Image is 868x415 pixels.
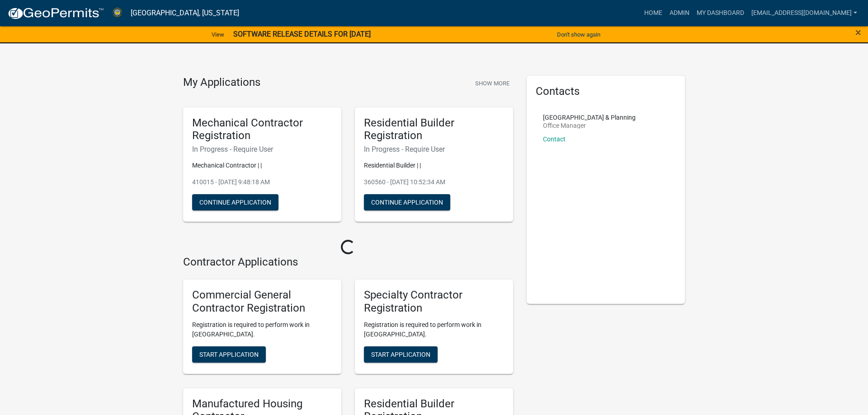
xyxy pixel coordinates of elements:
span: Start Application [371,350,430,358]
h4: Contractor Applications [183,256,513,269]
h6: In Progress - Require User [364,145,504,154]
span: Start Application [199,350,259,358]
a: Home [641,5,666,22]
a: View [208,27,228,42]
p: 360560 - [DATE] 10:52:34 AM [364,177,504,187]
button: Continue Application [364,194,450,210]
h6: In Progress - Require User [192,145,332,154]
button: Close [855,27,861,38]
p: Mechanical Contractor | | [192,161,332,170]
a: My Dashboard [693,5,748,22]
span: × [855,26,861,39]
h5: Specialty Contractor Registration [364,289,504,315]
p: [GEOGRAPHIC_DATA] & Planning [543,114,636,121]
a: Admin [666,5,693,22]
strong: SOFTWARE RELEASE DETAILS FOR [DATE] [233,30,371,38]
h5: Mechanical Contractor Registration [192,117,332,143]
a: [EMAIL_ADDRESS][DOMAIN_NAME] [748,5,861,22]
button: Don't show again [553,27,604,42]
button: Continue Application [192,194,278,210]
a: [GEOGRAPHIC_DATA], [US_STATE] [131,5,239,21]
a: Contact [543,135,566,143]
p: Residential Builder | | [364,161,504,170]
p: 410015 - [DATE] 9:48:18 AM [192,177,332,187]
h5: Contacts [536,85,676,98]
h4: My Applications [183,76,260,89]
img: Abbeville County, South Carolina [111,7,123,19]
button: Show More [472,76,513,91]
h5: Commercial General Contractor Registration [192,289,332,315]
button: Start Application [192,346,266,363]
p: Registration is required to perform work in [GEOGRAPHIC_DATA]. [364,320,504,339]
p: Office Manager [543,122,636,129]
button: Start Application [364,346,438,363]
h5: Residential Builder Registration [364,117,504,143]
p: Registration is required to perform work in [GEOGRAPHIC_DATA]. [192,320,332,339]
